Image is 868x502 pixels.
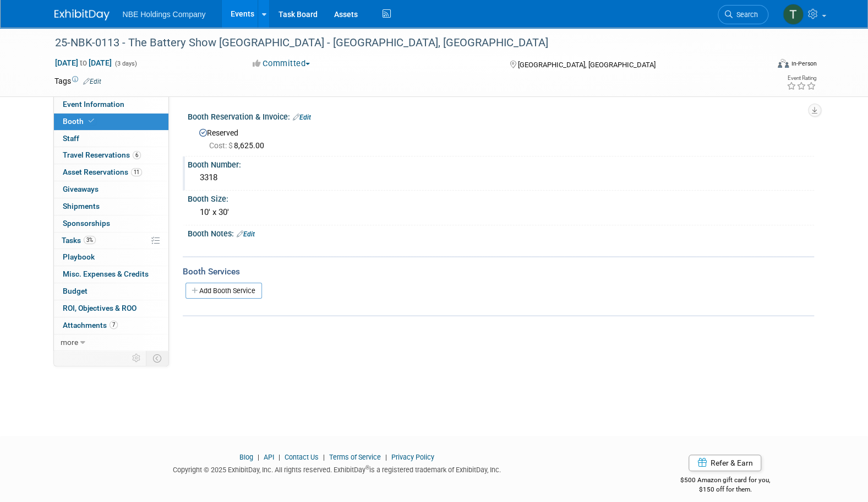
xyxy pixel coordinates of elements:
span: Staff [63,134,79,143]
td: Toggle Event Tabs [146,351,168,365]
button: Committed [249,58,314,69]
a: Event Information [54,96,168,113]
span: Booth [63,117,96,126]
a: API [264,453,274,461]
a: Tasks3% [54,233,168,249]
span: to [78,58,89,67]
span: 7 [110,321,118,329]
span: more [61,338,78,347]
i: Booth reservation complete [89,118,94,124]
sup: ® [365,465,369,471]
td: Personalize Event Tab Strip [127,351,146,365]
span: Travel Reservations [63,150,141,159]
div: Booth Size: [188,191,814,204]
div: Reserved [196,125,806,151]
a: Shipments [54,198,168,215]
span: Shipments [63,202,100,210]
div: Copyright © 2025 ExhibitDay, Inc. All rights reserved. ExhibitDay is a registered trademark of Ex... [54,462,620,475]
span: | [276,453,283,461]
div: 25-NBK-0113 - The Battery Show [GEOGRAPHIC_DATA] - [GEOGRAPHIC_DATA], [GEOGRAPHIC_DATA] [51,33,752,53]
img: ExhibitDay [54,9,110,20]
span: 6 [133,151,141,159]
a: Giveaways [54,181,168,198]
div: $150 off for them. [636,485,814,494]
a: Privacy Policy [391,453,434,461]
span: Giveaways [63,185,99,193]
a: Contact Us [285,453,319,461]
div: Booth Reservation & Invoice: [188,109,814,123]
a: Search [718,5,768,24]
div: Event Rating [786,75,816,81]
span: 3% [84,236,96,244]
td: Tags [54,75,101,87]
div: Booth Services [183,266,814,278]
a: Asset Reservations11 [54,164,168,181]
span: Playbook [63,252,95,261]
a: Sponsorships [54,215,168,232]
span: Misc. Expenses & Credits [63,269,149,278]
span: (3 days) [114,60,137,67]
a: Edit [83,78,101,85]
span: Sponsorships [63,219,110,228]
a: Playbook [54,249,168,266]
span: Event Information [63,100,124,109]
img: Tim Wiersma [783,4,804,25]
div: Event Format [703,57,817,74]
span: | [320,453,327,461]
div: 3318 [196,169,806,186]
span: Attachments [63,321,118,330]
span: [GEOGRAPHIC_DATA], [GEOGRAPHIC_DATA] [518,61,656,69]
span: NBE Holdings Company [123,10,206,19]
a: Terms of Service [329,453,381,461]
a: Budget [54,283,168,300]
div: Booth Number: [188,156,814,170]
span: 11 [131,168,142,176]
a: ROI, Objectives & ROO [54,300,168,317]
a: Booth [54,114,168,130]
div: Booth Notes: [188,225,814,240]
span: | [383,453,390,461]
a: more [54,334,168,351]
div: 10' x 30' [196,204,806,221]
span: [DATE] [DATE] [54,58,112,68]
a: Add Booth Service [185,283,262,299]
div: In-Person [790,60,816,68]
div: $500 Amazon gift card for you, [636,468,814,494]
span: Asset Reservations [63,168,142,176]
a: Attachments7 [54,317,168,334]
span: 8,625.00 [209,141,269,150]
a: Staff [54,131,168,147]
span: | [255,453,262,461]
a: Misc. Expenses & Credits [54,266,168,283]
span: ROI, Objectives & ROO [63,304,137,312]
a: Refer & Earn [689,455,761,471]
span: Cost: $ [209,141,234,150]
a: Blog [239,453,253,461]
a: Edit [237,230,255,238]
a: Edit [293,114,311,121]
a: Travel Reservations6 [54,147,168,164]
img: Format-Inperson.png [778,59,789,68]
span: Search [733,10,758,19]
span: Budget [63,287,88,295]
span: Tasks [62,236,96,245]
